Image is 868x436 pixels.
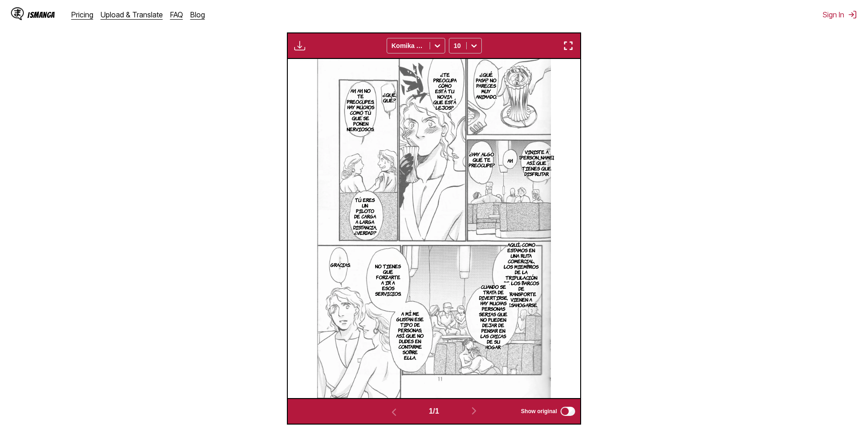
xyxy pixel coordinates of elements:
[101,10,163,19] a: Upload & Translate
[469,405,480,416] img: Next page
[563,40,574,51] img: Enter fullscreen
[431,70,458,112] p: ¿Te preocupa cómo está tu novia que está lejos?
[518,147,556,178] p: Viniste a [PERSON_NAME], así que tienes que disfrutar.
[190,10,205,19] a: Blog
[351,195,379,237] p: Tú eres un piloto de carga a larga distancia, ¿verdad?
[848,10,857,19] img: Sign out
[429,407,439,415] span: 1 / 1
[329,260,352,269] p: Gracias.
[467,149,497,170] p: ¿Hay algo que te preocupe?
[506,156,515,165] p: Ah.
[345,86,376,133] p: Ah, ah, no te preocupes, hay muchos como tú que se ponen nerviosos.
[294,40,305,51] img: Download translated images
[317,59,551,398] img: Manga Panel
[373,261,403,298] p: No tienes que forzarte a ir a esos servicios.
[394,309,426,362] p: A mí me gustan ese tipo de personas, así que no dudes en contarme sobre ella.
[170,10,183,19] a: FAQ
[521,408,557,415] span: Show original
[561,407,575,416] input: Show original
[381,90,399,105] p: ¿Qué, qué?
[474,70,499,101] p: ¿Qué pasa? No pareces muy animado.
[388,407,399,418] img: Previous page
[11,7,71,22] a: IsManga LogoIsManga
[823,10,857,19] button: Sign In
[11,7,24,20] img: IsManga Logo
[477,282,510,351] p: Cuando se trata de divertirse, hay muchas personas serias que no pueden dejar de pensar en las ch...
[71,10,93,19] a: Pricing
[501,240,542,309] p: Aquí, como estamos en una ruta comercial, los miembros de la tripulación de los barcos de transpo...
[27,11,55,19] div: IsManga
